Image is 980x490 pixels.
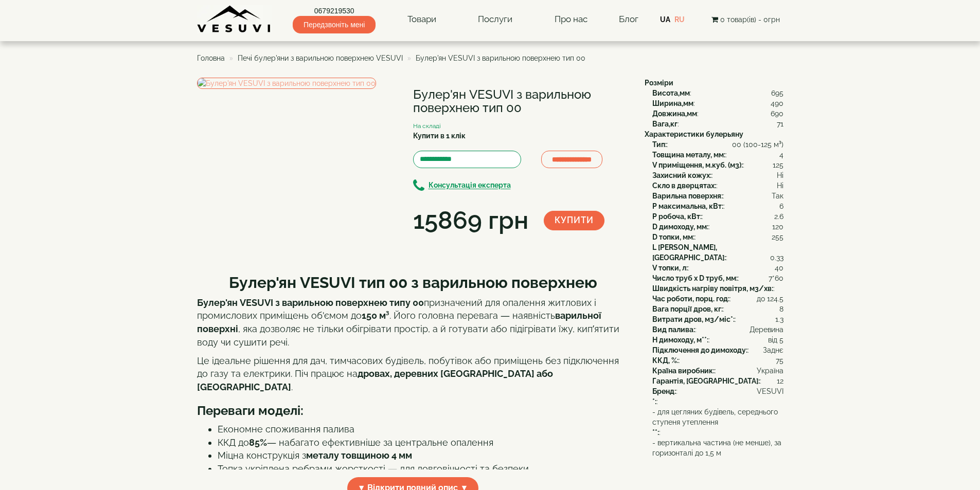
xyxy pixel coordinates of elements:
[771,98,783,108] span: 490
[645,130,743,138] b: Характеристики булерьяну
[652,335,783,345] div: :
[362,310,389,321] strong: 150 м³
[197,403,304,418] b: Переваги моделі:
[652,191,783,201] div: :
[774,211,783,222] span: 2.6
[652,264,688,272] b: V топки, л:
[652,170,783,180] div: :
[750,324,783,335] span: Деревина
[652,355,783,366] div: :
[652,110,697,118] b: Довжина,мм
[413,131,466,141] label: Купити в 1 клік
[652,98,783,108] div: :
[652,120,678,128] b: Вага,кг
[197,354,629,394] p: Це ідеальне рішення для дач, тимчасових будівель, побутівок або приміщень без підключення до газу...
[652,386,783,396] div: :
[757,386,783,396] span: VESUVI
[429,182,511,190] b: Консультація експерта
[777,376,783,386] span: 12
[197,368,553,392] strong: дровах, деревних [GEOGRAPHIC_DATA] або [GEOGRAPHIC_DATA]
[770,252,783,263] span: 0.33
[773,160,783,170] span: 125
[197,296,629,349] p: призначений для опалення житлових і промислових приміщень об'ємом до . Його головна перевага — на...
[652,192,723,200] b: Варильна поверхня:
[652,263,783,273] div: :
[674,15,685,24] a: RU
[652,233,694,241] b: D топки, мм:
[397,8,447,31] a: Товари
[777,119,783,129] span: 71
[544,211,604,230] button: Купити
[779,201,783,211] span: 6
[468,8,523,31] a: Послуги
[652,407,783,438] div: :
[652,180,783,191] div: :
[197,310,601,334] strong: варильної поверхні
[293,16,376,33] span: Передзвоніть мені
[652,242,783,263] div: :
[197,5,272,33] img: content
[772,191,783,201] span: Так
[413,203,528,238] div: 15869 грн
[197,78,376,89] img: Булер'ян VESUVI з варильною поверхнею тип 00
[757,366,783,376] span: Україна
[772,232,783,242] span: 255
[652,407,783,427] span: - для цегляних будівель, середнього ступеня утеплення
[197,297,424,308] strong: Булер'ян VESUVI з варильною поверхнею типу 00
[732,139,783,150] span: 00 (100-125 м³)
[197,54,225,62] a: Головна
[652,150,783,160] div: :
[652,119,783,129] div: :
[660,15,670,24] a: UA
[652,139,783,150] div: :
[652,336,708,344] b: H димоходу, м**:
[413,122,441,130] small: На складі
[779,304,783,314] span: 8
[413,88,629,115] h1: Булер'ян VESUVI з варильною поверхнею тип 00
[652,88,783,98] div: :
[652,356,679,365] b: ККД, %:
[306,450,412,461] strong: металу товщиною 4 мм
[652,223,708,231] b: D димоходу, мм:
[645,79,673,87] b: Розміри
[218,449,629,462] li: Міцна конструкція з
[652,161,743,169] b: V приміщення, м.куб. (м3):
[652,202,723,210] b: P максимальна, кВт:
[652,201,783,211] div: :
[652,324,783,335] div: :
[218,436,629,449] li: ККД до — набагато ефективніше за центральне опалення
[652,304,783,314] div: :
[652,387,676,395] b: Бренд:
[757,294,774,304] span: до 12
[774,294,783,304] span: 4.5
[772,222,783,232] span: 120
[776,355,783,366] span: 75
[652,295,729,303] b: Час роботи, порц. год:
[218,423,629,436] li: Економне споживання палива
[652,294,783,304] div: :
[238,54,403,62] a: Печі булер'яни з варильною поверхнею VESUVI
[293,6,376,16] a: 0679219530
[763,345,783,355] span: Заднє
[652,212,702,221] b: P робоча, кВт:
[652,367,715,375] b: Країна виробник:
[652,325,695,334] b: Вид палива:
[771,108,783,119] span: 690
[652,274,738,282] b: Число труб x D труб, мм:
[652,89,690,97] b: Висота,мм
[652,182,716,190] b: Скло в дверцятах:
[544,8,598,31] a: Про нас
[652,396,783,407] div: :
[652,314,783,324] div: :
[775,314,783,324] span: 1.3
[708,14,783,25] button: 0 товар(ів) - 0грн
[652,377,760,385] b: Гарантія, [GEOGRAPHIC_DATA]:
[652,283,783,294] div: :
[720,15,780,24] span: 0 товар(ів) - 0грн
[652,151,725,159] b: Товщина металу, мм:
[229,274,597,292] b: Булер'ян VESUVI тип 00 з варильною поверхнею
[652,346,747,354] b: Підключення до димоходу:
[652,160,783,170] div: :
[768,335,783,345] span: від 5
